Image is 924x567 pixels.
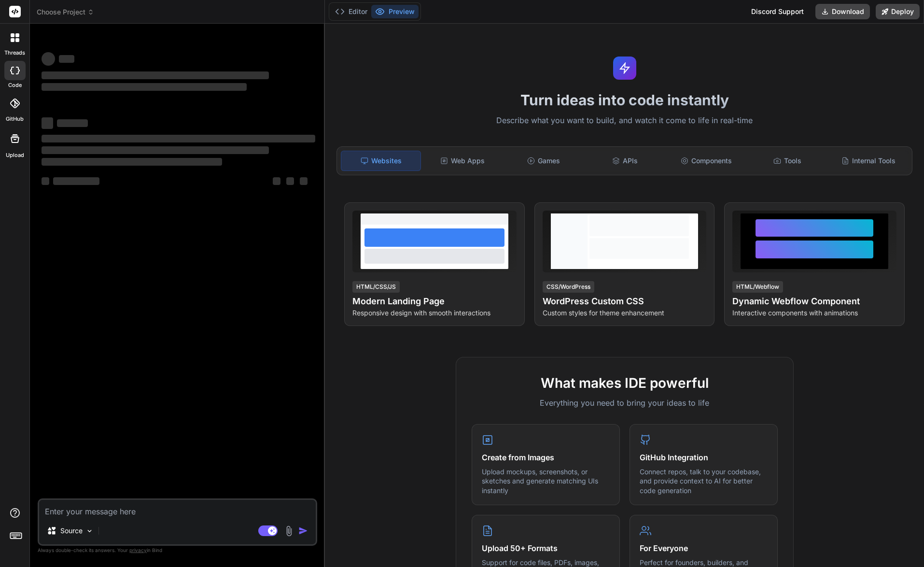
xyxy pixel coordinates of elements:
h4: GitHub Integration [640,452,768,463]
span: ‌ [42,135,315,142]
span: Choose Project [37,7,94,17]
span: ‌ [42,83,247,91]
span: ‌ [300,177,308,185]
h4: Upload 50+ Formats [482,542,610,554]
div: Web Apps [423,151,502,171]
span: privacy [129,547,147,553]
span: ‌ [42,177,49,185]
span: ‌ [42,146,269,154]
button: Preview [371,5,419,18]
h4: For Everyone [640,542,768,554]
label: Upload [6,151,24,159]
span: ‌ [57,119,88,127]
span: ‌ [42,117,53,129]
button: Download [815,4,870,19]
p: Source [60,526,83,536]
div: Games [504,151,583,171]
span: ‌ [53,177,99,185]
p: Everything you need to bring your ideas to life [472,397,778,409]
h4: Create from Images [482,452,610,463]
img: attachment [283,525,294,537]
span: ‌ [59,55,74,63]
h1: Turn ideas into code instantly [331,91,918,109]
span: ‌ [42,158,222,166]
label: code [8,81,22,89]
div: Websites [341,151,421,171]
div: APIs [586,151,665,171]
h4: WordPress Custom CSS [543,295,707,308]
p: Interactive components with animations [732,308,896,318]
button: Editor [331,5,371,18]
p: Always double-check its answers. Your in Bind [38,546,317,555]
p: Responsive design with smooth interactions [352,308,517,318]
span: ‌ [42,52,55,66]
span: ‌ [273,177,280,185]
img: Pick Models [85,527,94,535]
div: HTML/Webflow [732,281,783,293]
span: ‌ [286,177,294,185]
span: ‌ [42,71,269,79]
p: Describe what you want to build, and watch it come to life in real-time [331,114,918,127]
h4: Modern Landing Page [352,295,517,308]
h4: Dynamic Webflow Component [732,295,896,308]
img: icon [298,526,308,536]
p: Custom styles for theme enhancement [543,308,707,318]
label: threads [4,49,25,57]
div: Internal Tools [829,151,908,171]
div: HTML/CSS/JS [352,281,400,293]
div: Tools [748,151,827,171]
label: GitHub [6,115,24,123]
button: Deploy [876,4,920,19]
div: Components [667,151,746,171]
div: CSS/WordPress [543,281,594,293]
h2: What makes IDE powerful [472,373,778,393]
p: Upload mockups, screenshots, or sketches and generate matching UIs instantly [482,467,610,496]
p: Connect repos, talk to your codebase, and provide context to AI for better code generation [640,467,768,496]
div: Discord Support [745,4,810,19]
